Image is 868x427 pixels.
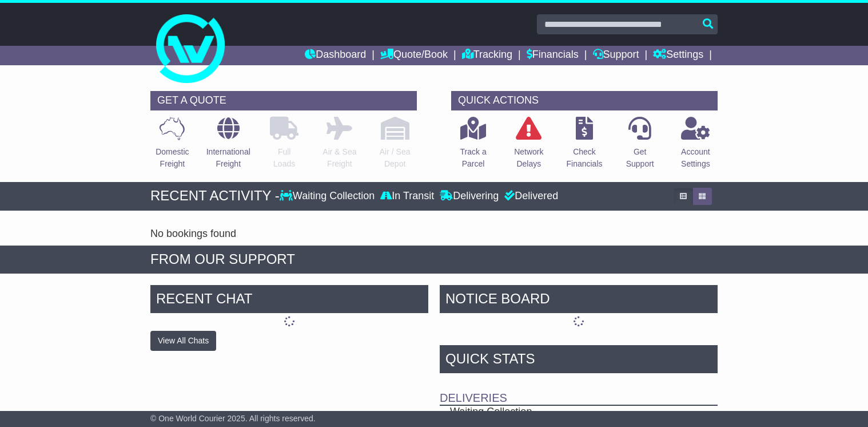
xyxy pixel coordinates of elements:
a: Tracking [462,46,512,65]
a: NetworkDelays [513,116,544,176]
div: No bookings found [150,228,718,240]
div: RECENT ACTIVITY - [150,188,280,204]
div: QUICK ACTIONS [451,91,718,110]
a: Dashboard [305,46,366,65]
a: Settings [653,46,703,65]
div: In Transit [377,190,437,203]
p: Track a Parcel [460,146,487,170]
p: Air / Sea Depot [380,146,411,170]
td: Deliveries [440,376,718,405]
a: InternationalFreight [206,116,251,176]
div: NOTICE BOARD [440,285,718,316]
div: RECENT CHAT [150,285,428,316]
p: Full Loads [270,146,298,170]
span: © One World Courier 2025. All rights reserved. [150,414,316,423]
a: AccountSettings [680,116,711,176]
div: GET A QUOTE [150,91,417,110]
a: Financials [527,46,579,65]
a: Support [593,46,639,65]
div: Delivering [437,190,501,203]
p: Network Delays [514,146,543,170]
button: View All Chats [150,331,216,351]
p: Domestic Freight [156,146,189,170]
a: Quote/Book [380,46,448,65]
p: Check Financials [566,146,602,170]
p: Get Support [626,146,654,170]
p: Account Settings [681,146,710,170]
div: Delivered [501,190,558,203]
p: Air & Sea Freight [322,146,356,170]
a: Track aParcel [460,116,487,176]
a: CheckFinancials [566,116,603,176]
div: Waiting Collection [280,190,377,203]
div: FROM OUR SUPPORT [150,251,718,268]
td: Waiting Collection [440,405,678,418]
div: Quick Stats [440,345,718,376]
a: DomesticFreight [155,116,189,176]
p: International Freight [206,146,250,170]
a: GetSupport [626,116,655,176]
